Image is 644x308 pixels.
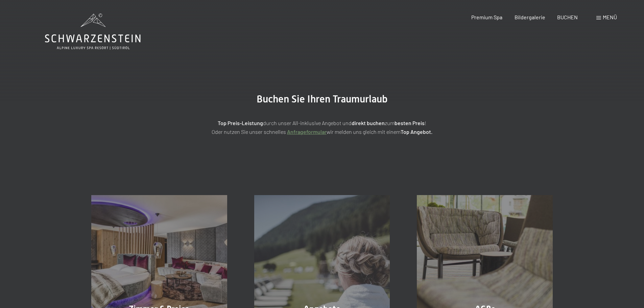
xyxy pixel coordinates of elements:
[515,14,545,20] a: Bildergalerie
[352,120,385,126] strong: direkt buchen
[401,128,432,135] strong: Top Angebot.
[471,14,502,20] a: Premium Spa
[395,120,425,126] strong: besten Preis
[257,93,388,105] span: Buchen Sie Ihren Traumurlaub
[287,128,327,135] a: Anfrageformular
[218,120,263,126] strong: Top Preis-Leistung
[603,14,617,20] span: Menü
[153,119,491,136] p: durch unser All-inklusive Angebot und zum ! Oder nutzen Sie unser schnelles wir melden uns gleich...
[557,14,578,20] a: BUCHEN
